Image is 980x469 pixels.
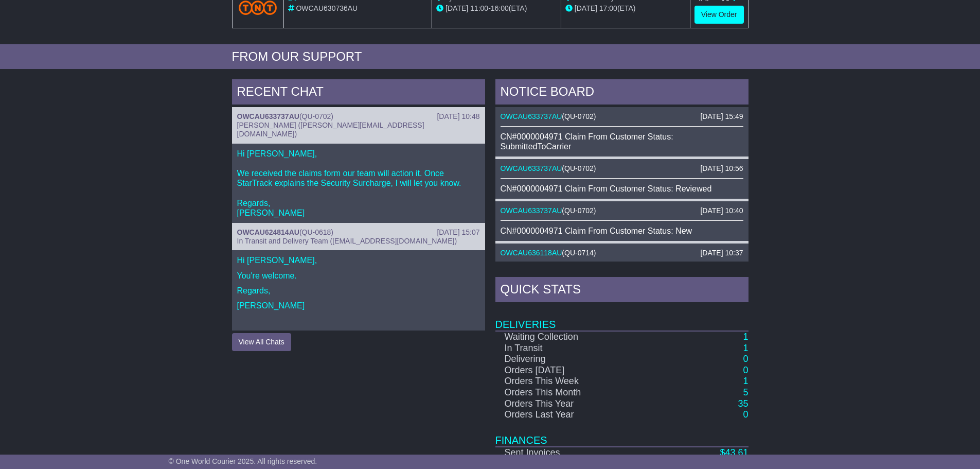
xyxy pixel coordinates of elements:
[491,4,509,12] span: 16:00
[501,206,743,215] div: ( )
[437,112,479,121] div: [DATE] 10:48
[743,376,748,386] a: 1
[232,49,749,64] div: FROM OUR SUPPORT
[495,409,655,421] td: Orders Last Year
[237,121,424,138] span: [PERSON_NAME] ([PERSON_NAME][EMAIL_ADDRESS][DOMAIN_NAME])
[237,149,480,218] p: Hi [PERSON_NAME], We received the claims form our team will action it. Once StarTrack explains th...
[237,112,480,121] div: ( )
[302,228,331,236] span: QU-0618
[237,112,299,120] a: OWCAU633737AU
[694,6,744,24] a: View Order
[501,184,743,194] div: CN#0000004971 Claim From Customer Status: Reviewed
[501,226,743,236] div: CN#0000004971 Claim From Customer Status: New
[237,237,457,245] span: In Transit and Delivery Team ([EMAIL_ADDRESS][DOMAIN_NAME])
[700,112,743,121] div: [DATE] 15:49
[239,1,277,14] img: TNT_Domestic.png
[237,228,480,237] div: ( )
[743,354,748,364] a: 0
[501,112,562,120] a: OWCAU633737AU
[169,457,317,465] span: © One World Courier 2025. All rights reserved.
[700,249,743,257] div: [DATE] 10:37
[437,228,479,237] div: [DATE] 15:07
[743,409,748,420] a: 0
[565,3,686,14] div: (ETA)
[237,301,480,310] p: [PERSON_NAME]
[470,4,488,12] span: 11:00
[495,305,749,331] td: Deliveries
[564,249,594,257] span: QU-0714
[495,79,749,107] div: NOTICE BOARD
[720,447,748,458] a: $43.61
[495,343,655,354] td: In Transit
[302,112,331,120] span: QU-0702
[232,333,291,351] button: View All Chats
[743,332,748,342] a: 1
[501,249,743,257] div: ( )
[501,206,562,215] a: OWCAU633737AU
[237,255,480,265] p: Hi [PERSON_NAME],
[495,387,655,398] td: Orders This Month
[495,376,655,387] td: Orders This Week
[237,286,480,296] p: Regards,
[237,228,299,236] a: OWCAU624814AU
[599,4,617,12] span: 17:00
[501,164,743,173] div: ( )
[700,206,743,215] div: [DATE] 10:40
[232,79,485,107] div: RECENT CHAT
[495,421,749,447] td: Finances
[501,249,562,257] a: OWCAU636118AU
[495,365,655,376] td: Orders [DATE]
[446,4,468,12] span: [DATE]
[743,365,748,375] a: 0
[495,398,655,410] td: Orders This Year
[575,4,597,12] span: [DATE]
[495,331,655,343] td: Waiting Collection
[725,447,748,458] span: 43.61
[501,132,743,151] div: CN#0000004971 Claim From Customer Status: SubmittedToCarrier
[237,271,480,281] p: You're welcome.
[564,206,594,215] span: QU-0702
[501,164,562,172] a: OWCAU633737AU
[743,343,748,353] a: 1
[296,4,358,12] span: OWCAU630736AU
[501,112,743,121] div: ( )
[700,164,743,173] div: [DATE] 10:56
[564,112,594,120] span: QU-0702
[564,164,594,172] span: QU-0702
[738,398,748,409] a: 35
[743,387,748,397] a: 5
[436,3,557,14] div: - (ETA)
[495,354,655,365] td: Delivering
[495,447,655,459] td: Sent Invoices
[495,277,749,305] div: Quick Stats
